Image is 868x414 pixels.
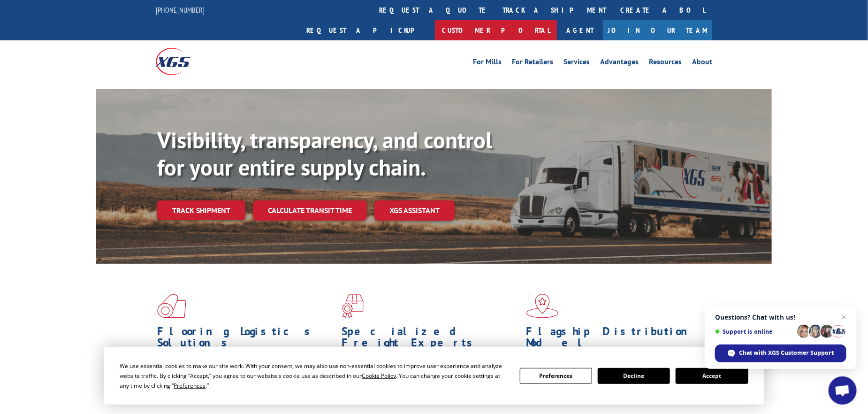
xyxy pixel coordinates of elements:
a: Advantages [600,58,639,69]
a: Learn More > [157,395,274,406]
span: Preferences [174,382,206,390]
a: Customer Portal [435,20,557,40]
h1: Flagship Distribution Model [526,326,704,353]
h1: Flooring Logistics Solutions [157,326,335,353]
button: Preferences [520,368,592,384]
a: Agent [557,20,603,40]
a: [PHONE_NUMBER] [156,5,205,15]
a: Join Our Team [603,20,712,40]
img: xgs-icon-focused-on-flooring-red [342,294,364,318]
a: About [692,58,712,69]
a: For Retailers [512,58,553,69]
h1: Specialized Freight Experts [342,326,519,353]
span: Questions? Chat with us! [715,314,846,321]
a: Open chat [829,376,857,405]
img: xgs-icon-flagship-distribution-model-red [526,294,559,318]
img: xgs-icon-total-supply-chain-intelligence-red [157,294,186,318]
a: XGS ASSISTANT [374,200,455,221]
a: Services [563,58,590,69]
div: Cookie Consent Prompt [104,347,764,405]
a: Track shipment [157,200,245,220]
a: For Mills [473,58,502,69]
button: Accept [676,368,748,384]
a: Learn More > [342,395,458,406]
a: Calculate transit time [253,200,367,221]
span: Chat with XGS Customer Support [715,345,846,362]
button: Decline [598,368,670,384]
a: Resources [649,58,682,69]
b: Visibility, transparency, and control for your entire supply chain. [157,125,492,182]
span: Support is online [715,328,794,335]
div: We use essential cookies to make our site work. With your consent, we may also use non-essential ... [120,361,508,391]
a: Request a pickup [299,20,435,40]
span: Chat with XGS Customer Support [739,349,834,357]
span: Cookie Policy [362,372,396,380]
